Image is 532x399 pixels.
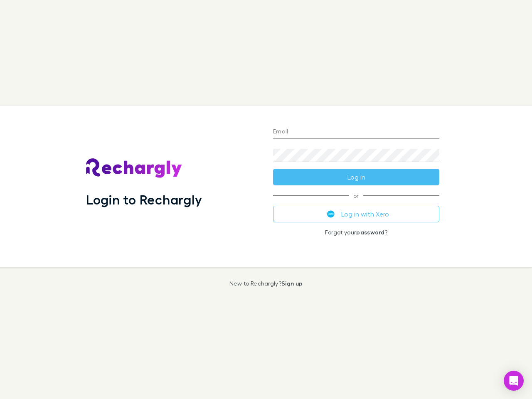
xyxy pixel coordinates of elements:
button: Log in [273,169,439,185]
img: Xero's logo [327,210,335,218]
p: New to Rechargly? [229,280,303,287]
a: password [356,229,384,236]
img: Rechargly's Logo [86,158,182,178]
button: Log in with Xero [273,206,439,222]
div: Open Intercom Messenger [504,371,524,391]
a: Sign up [281,280,303,287]
p: Forgot your ? [273,229,439,236]
h1: Login to Rechargly [86,192,202,207]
